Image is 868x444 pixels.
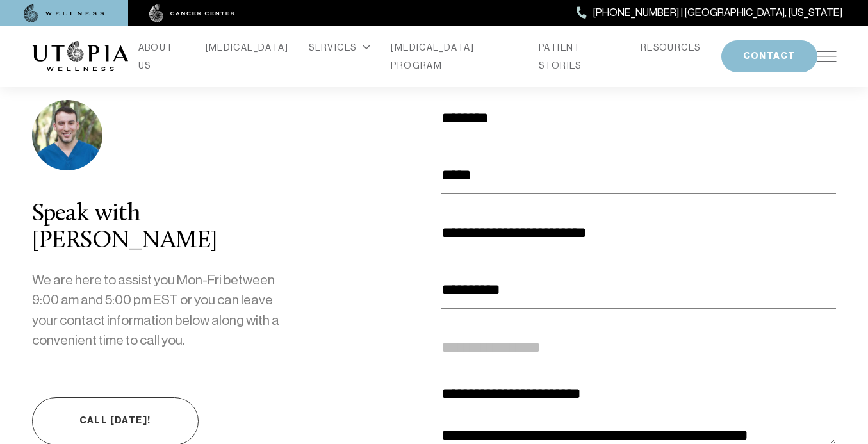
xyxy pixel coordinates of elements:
img: icon-hamburger [817,51,837,62]
a: ABOUT US [138,38,185,74]
span: [PHONE_NUMBER] | [GEOGRAPHIC_DATA], [US_STATE] [593,4,842,21]
img: cancer center [149,4,235,22]
p: We are here to assist you Mon-Fri between 9:00 am and 5:00 pm EST or you can leave your contact i... [32,270,290,351]
a: [MEDICAL_DATA] PROGRAM [391,38,518,74]
div: SERVICES [309,38,370,56]
a: RESOURCES [641,38,701,56]
img: logo [32,41,128,72]
a: [PHONE_NUMBER] | [GEOGRAPHIC_DATA], [US_STATE] [577,4,842,21]
img: photo [32,100,102,170]
a: [MEDICAL_DATA] [206,38,289,56]
a: PATIENT STORIES [539,38,620,74]
div: Speak with [PERSON_NAME] [32,201,290,255]
img: wellness [24,4,104,22]
button: CONTACT [721,40,817,72]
